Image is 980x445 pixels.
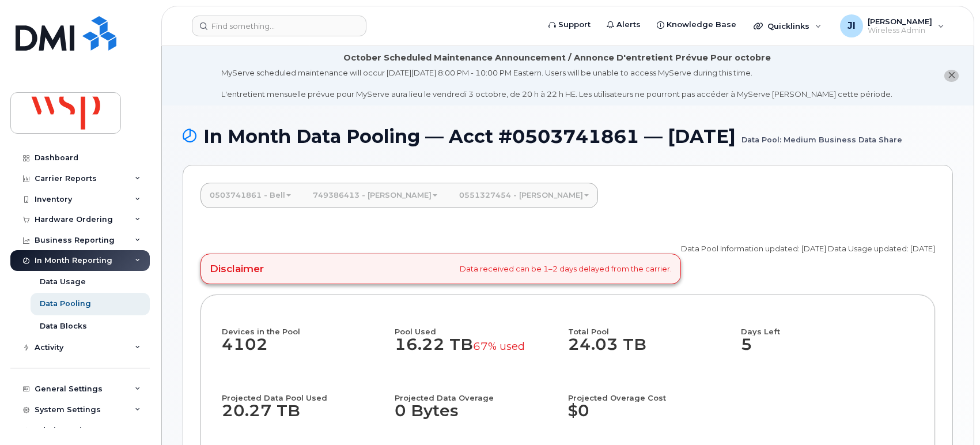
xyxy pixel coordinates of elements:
h1: In Month Data Pooling — Acct #0503741861 — [DATE] [183,126,953,146]
div: Data received can be 1–2 days delayed from the carrier. [200,254,681,284]
h4: Projected Overage Cost [568,382,741,402]
div: October Scheduled Maintenance Announcement / Annonce D'entretient Prévue Pour octobre [343,52,771,64]
dd: 24.03 TB [568,335,731,365]
p: Data Pool Information updated: [DATE] Data Usage updated: [DATE] [681,243,935,254]
a: 0551327454 - [PERSON_NAME] [450,183,598,208]
dd: 20.27 TB [222,402,384,432]
small: Data Pool: Medium Business Data Share [741,126,902,144]
dd: 16.22 TB [395,335,557,365]
h4: Pool Used [395,316,557,335]
dd: 5 [741,335,914,365]
button: close notification [944,70,959,82]
h4: Total Pool [568,316,731,335]
h4: Projected Data Overage [395,382,557,402]
a: 749386413 - [PERSON_NAME] [304,183,447,208]
h4: Days Left [741,316,914,335]
h4: Projected Data Pool Used [222,382,384,402]
dd: 0 Bytes [395,402,557,432]
a: 0503741861 - Bell [200,183,300,208]
div: MyServe scheduled maintenance will occur [DATE][DATE] 8:00 PM - 10:00 PM Eastern. Users will be u... [221,67,892,100]
small: 67% used [473,340,525,353]
h4: Disclaimer [210,263,264,274]
dd: 4102 [222,335,395,365]
h4: Devices in the Pool [222,316,395,335]
dd: $0 [568,402,741,432]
